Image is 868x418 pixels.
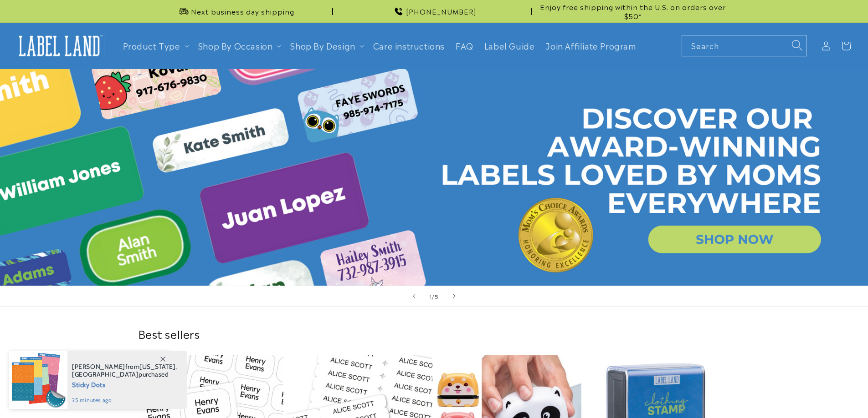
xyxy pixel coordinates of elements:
[138,327,730,341] h2: Best sellers
[432,292,435,301] span: /
[123,40,180,51] a: Product Type
[72,378,177,390] span: Sticky Dots
[535,2,730,20] span: Enjoy free shipping within the U.S. on orders over $50*
[72,363,177,378] span: from , purchased
[787,35,807,55] button: Search
[484,40,535,51] span: Label Guide
[139,363,175,371] span: [US_STATE]
[10,28,108,63] a: Label Land
[404,286,424,306] button: Previous slide
[191,7,294,16] span: Next business day shipping
[435,292,439,301] span: 5
[450,35,479,56] a: FAQ
[118,35,193,56] summary: Product Type
[456,40,473,51] span: FAQ
[545,40,636,51] span: Join Affiliate Program
[198,40,273,51] span: Shop By Occasion
[429,292,432,301] span: 1
[290,40,355,51] a: Shop By Design
[368,35,450,56] a: Care instructions
[444,286,464,306] button: Next slide
[72,363,125,371] span: [PERSON_NAME]
[373,40,445,51] span: Care instructions
[406,7,477,16] span: [PHONE_NUMBER]
[72,396,177,404] span: 25 minutes ago
[193,35,285,56] summary: Shop By Occasion
[540,35,642,56] a: Join Affiliate Program
[479,35,540,56] a: Label Guide
[72,370,139,378] span: [GEOGRAPHIC_DATA]
[285,35,367,56] summary: Shop By Design
[14,32,105,60] img: Label Land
